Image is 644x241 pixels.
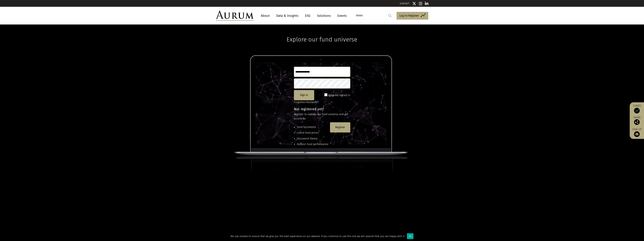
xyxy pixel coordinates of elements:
a: Data & Insights [274,12,300,19]
a: Funds [632,104,642,113]
img: Instagram icon [419,2,422,5]
input: Submit [386,12,394,19]
a: Events [335,12,347,19]
div: Ok [407,233,413,239]
img: Share this post [634,119,640,125]
h1: Explore our fund universe [287,24,357,43]
a: Sign up [632,128,642,137]
li: Historic fund performance [297,142,328,146]
a: Solutions [315,12,333,19]
img: Twitter icon [412,2,416,5]
button: Sign in [294,90,314,100]
keeper-lock: Open Keeper Popup [344,70,349,74]
li: Document library [297,137,328,141]
a: About [259,12,272,19]
img: Linkedin icon [425,2,428,5]
div: Share [632,116,642,125]
a: Log in/Register [397,12,428,20]
img: Access Funds [634,108,640,113]
a: ESG [303,12,312,19]
img: Aurum [216,11,253,21]
button: Register [330,122,350,132]
p: Register to explore our fund universe and get access to: [294,112,350,121]
li: Latest fund prices [297,131,328,135]
li: Fund factsheets [297,125,328,129]
a: CONTACT [400,2,410,5]
img: Sign up to our newsletter [634,131,640,137]
a: Forgotten Password? [294,101,319,104]
label: Keep me signed in [328,93,350,98]
h4: Not registered yet? [294,107,350,111]
span: Log in/Register [399,13,419,18]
